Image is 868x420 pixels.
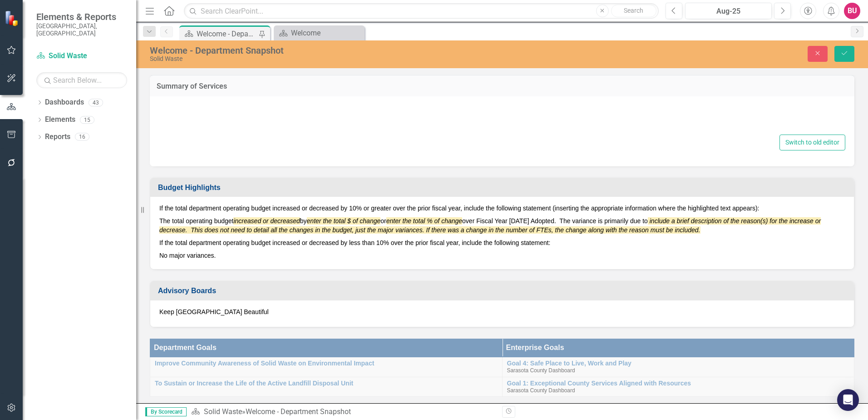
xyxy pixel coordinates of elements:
em: enter the [307,217,332,225]
a: Dashboards [45,97,84,108]
div: Welcome - Department Snapshot [197,28,256,40]
a: Elements [45,115,75,125]
div: Welcome [291,27,362,39]
input: Search Below... [36,72,127,88]
input: Search ClearPoint... [184,3,659,19]
div: » [191,407,495,417]
button: Aug-25 [685,3,772,19]
div: Open Intercom Messenger [837,389,859,411]
a: Reports [45,132,70,142]
em: increased or decreased [233,217,300,225]
a: Solid Waste [204,407,242,416]
em: enter the total % of change [386,217,462,225]
p: The total operating budget by or over Fiscal Year [DATE] Adopted. The variance is primarily due to [159,215,845,236]
p: Keep [GEOGRAPHIC_DATA] Beautiful [159,307,845,316]
h3: Budget Highlights [158,184,849,192]
p: No major variances. [159,249,845,260]
span: Search [624,7,643,14]
div: Solid Waste [150,55,545,62]
a: Solid Waste [36,51,127,61]
a: Welcome [276,27,362,39]
div: Welcome - Department Snapshot [246,407,351,416]
button: Search [611,5,656,17]
div: 15 [80,116,94,124]
em: total $ of change [334,217,381,225]
p: If the total department operating budget increased or decreased by 10% or greater over the prior ... [159,204,845,215]
div: 16 [75,133,89,141]
span: By Scorecard [145,407,187,416]
span: Elements & Reports [36,11,127,22]
div: Aug-25 [688,6,769,17]
p: If the total department operating budget increased or decreased by less than 10% over the prior f... [159,236,845,249]
button: BU [844,3,860,19]
button: Switch to old editor [779,135,845,150]
small: [GEOGRAPHIC_DATA], [GEOGRAPHIC_DATA] [36,22,127,37]
img: ClearPoint Strategy [5,10,20,26]
h3: Advisory Boards [158,287,849,295]
div: Welcome - Department Snapshot [150,45,545,55]
div: 43 [89,99,103,106]
h3: Summary of Services [157,82,848,90]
